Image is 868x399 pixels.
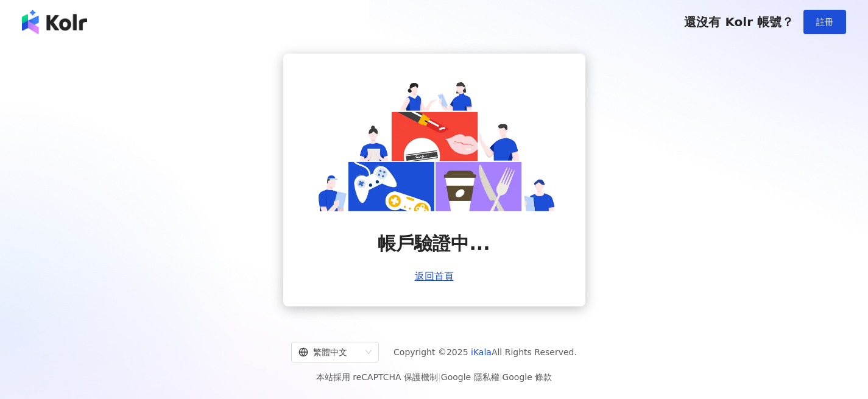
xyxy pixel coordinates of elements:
button: 註冊 [803,10,846,34]
a: iKala [471,347,492,357]
span: 帳戶驗證中... [378,231,490,256]
span: 本站採用 reCAPTCHA 保護機制 [316,370,552,384]
div: 繁體中文 [298,342,361,362]
span: Copyright © 2025 All Rights Reserved. [393,345,577,359]
img: account is verifying [312,78,556,211]
span: | [499,372,503,382]
a: 返回首頁 [415,271,454,282]
img: logo [22,10,87,34]
a: Google 隱私權 [441,372,499,382]
a: Google 條款 [502,372,552,382]
span: 還沒有 Kolr 帳號？ [684,15,794,29]
span: | [438,372,441,382]
span: 註冊 [816,17,833,27]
